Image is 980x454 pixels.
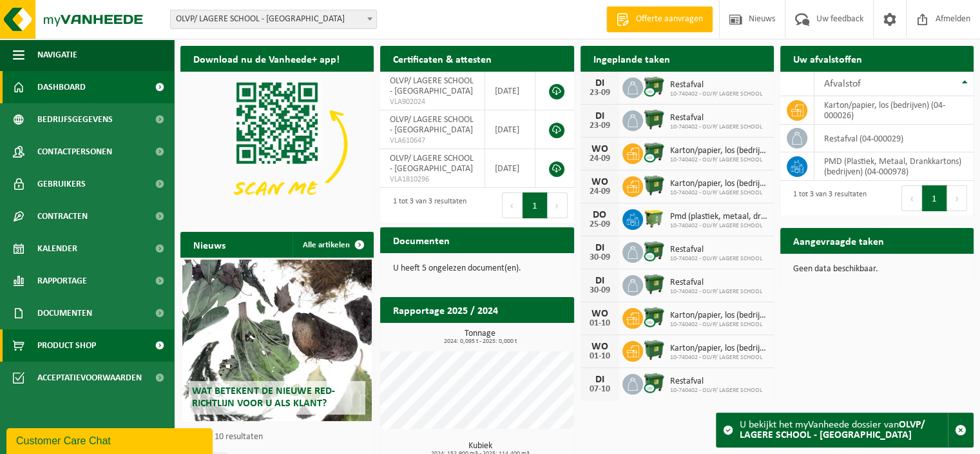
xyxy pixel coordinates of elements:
[793,265,961,274] p: Geen data beschikbaar.
[587,210,613,220] div: DO
[643,174,665,196] img: WB-1100-HPE-GN-01
[780,228,897,253] h2: Aangevraagde taken
[787,184,867,212] div: 1 tot 3 van 3 resultaten
[670,377,762,387] span: Restafval
[37,200,88,232] span: Contracten
[587,276,613,286] div: DI
[587,144,613,154] div: WO
[670,80,762,90] span: Restafval
[37,265,87,297] span: Rapportage
[193,433,367,442] p: 1 van 10 resultaten
[37,39,77,71] span: Navigatie
[390,154,474,174] span: OLVP/ LAGERE SCHOOL - [GEOGRAPHIC_DATA]
[587,253,613,262] div: 30-09
[824,79,861,89] span: Afvalstof
[670,354,767,362] span: 10-740402 - OLVP/ LAGERE SCHOOL
[643,207,665,229] img: WB-1100-HPE-GN-50
[814,125,974,152] td: restafval (04-000029)
[180,72,374,217] img: Download de VHEPlus App
[180,46,352,71] h2: Download nu de Vanheede+ app!
[171,10,376,28] span: OLVP/ LAGERE SCHOOL - SINT-NIKLAAS
[390,97,475,107] span: VLA902024
[587,78,613,88] div: DI
[643,372,665,394] img: WB-1100-CU
[390,136,475,146] span: VLA610647
[587,286,613,295] div: 30-09
[643,306,665,328] img: WB-1100-CU
[380,46,504,71] h2: Certificaten & attesten
[182,260,372,421] a: Wat betekent de nieuwe RED-richtlijn voor u als klant?
[670,311,767,321] span: Karton/papier, los (bedrijven)
[485,110,535,149] td: [DATE]
[587,375,613,385] div: DI
[670,189,767,197] span: 10-740402 - OLVP/ LAGERE SCHOOL
[814,96,974,125] td: karton/papier, los (bedrijven) (04-000026)
[643,273,665,295] img: WB-1100-HPE-GN-01
[387,191,466,220] div: 1 tot 3 van 3 resultaten
[502,192,523,218] button: Previous
[523,192,548,218] button: 1
[587,385,613,394] div: 07-10
[587,352,613,361] div: 01-10
[293,232,372,258] a: Alle artikelen
[587,154,613,163] div: 24-09
[670,123,762,131] span: 10-740402 - OLVP/ LAGERE SCHOOL
[37,136,112,168] span: Contactpersonen
[643,141,665,163] img: WB-1100-CU
[587,187,613,196] div: 24-09
[390,174,475,185] span: VLA1810296
[606,6,713,32] a: Offerte aanvragen
[587,111,613,121] div: DI
[670,146,767,156] span: Karton/papier, los (bedrijven)
[6,426,215,454] iframe: chat widget
[192,386,335,409] span: Wat betekent de nieuwe RED-richtlijn voor u als klant?
[478,322,573,348] a: Bekijk rapportage
[670,344,767,354] span: Karton/papier, los (bedrijven)
[901,185,922,211] button: Previous
[780,46,875,71] h2: Uw afvalstoffen
[485,149,535,188] td: [DATE]
[670,113,762,123] span: Restafval
[740,413,948,447] div: U bekijkt het myVanheede dossier van
[587,88,613,98] div: 23-09
[643,339,665,361] img: WB-1100-HPE-GN-01
[633,13,706,26] span: Offerte aanvragen
[37,71,86,103] span: Dashboard
[387,338,573,345] span: 2024: 0,095 t - 2025: 0,000 t
[670,90,762,98] span: 10-740402 - OLVP/ LAGERE SCHOOL
[485,72,535,110] td: [DATE]
[740,420,925,440] strong: OLVP/ LAGERE SCHOOL - [GEOGRAPHIC_DATA]
[37,103,113,136] span: Bedrijfsgegevens
[37,232,77,265] span: Kalender
[922,185,947,211] button: 1
[390,115,474,135] span: OLVP/ LAGERE SCHOOL - [GEOGRAPHIC_DATA]
[670,156,767,164] span: 10-740402 - OLVP/ LAGERE SCHOOL
[643,108,665,130] img: WB-1100-HPE-GN-01
[670,278,762,288] span: Restafval
[380,227,463,253] h2: Documenten
[670,255,762,263] span: 10-740402 - OLVP/ LAGERE SCHOOL
[670,179,767,189] span: Karton/papier, los (bedrijven)
[380,297,511,322] h2: Rapportage 2025 / 2024
[180,232,238,257] h2: Nieuws
[670,212,767,222] span: Pmd (plastiek, metaal, drankkartons) (bedrijven)
[670,222,767,230] span: 10-740402 - OLVP/ LAGERE SCHOOL
[390,76,474,96] span: OLVP/ LAGERE SCHOOL - [GEOGRAPHIC_DATA]
[814,152,974,181] td: PMD (Plastiek, Metaal, Drankkartons) (bedrijven) (04-000978)
[947,185,967,211] button: Next
[643,76,665,98] img: WB-1100-CU
[670,321,767,329] span: 10-740402 - OLVP/ LAGERE SCHOOL
[587,220,613,229] div: 25-09
[587,243,613,253] div: DI
[581,46,683,71] h2: Ingeplande taken
[587,121,613,130] div: 23-09
[393,264,561,273] p: U heeft 5 ongelezen document(en).
[37,329,96,362] span: Product Shop
[587,319,613,328] div: 01-10
[587,177,613,187] div: WO
[548,192,568,218] button: Next
[670,387,762,395] span: 10-740402 - OLVP/ LAGERE SCHOOL
[670,288,762,296] span: 10-740402 - OLVP/ LAGERE SCHOOL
